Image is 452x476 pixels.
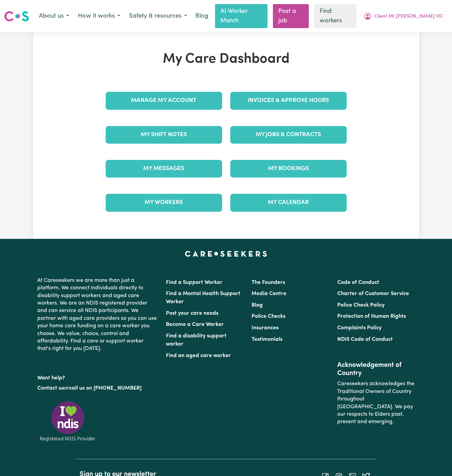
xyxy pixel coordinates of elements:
h1: My Care Dashboard [102,51,351,67]
button: About us [35,9,73,23]
a: call us on [PHONE_NUMBER] [69,386,142,391]
a: Find workers [314,4,357,28]
a: AI Worker Match [215,4,267,28]
h2: Acknowledgement of Country [337,361,415,377]
a: Police Checks [252,314,285,319]
a: My Jobs & Contracts [230,126,347,144]
p: Want help? [37,372,158,382]
a: Charter of Customer Service [337,291,409,296]
a: Police Check Policy [337,303,385,308]
a: The Founders [252,280,285,285]
a: Find a Mental Health Support Worker [166,291,240,305]
a: Protection of Human Rights [337,314,406,319]
a: NDIS Code of Conduct [337,337,393,342]
a: My Bookings [230,160,347,178]
a: Careseekers logo [4,8,29,24]
button: How it works [73,9,125,23]
iframe: Close message [389,433,402,446]
a: Invoices & Approve Hours [230,92,347,109]
a: My Calendar [230,194,347,211]
button: Safety & resources [125,9,191,23]
a: Post a job [273,4,308,28]
a: Media Centre [252,291,286,296]
a: My Workers [106,194,222,211]
a: Code of Conduct [337,280,379,285]
a: Post your care needs [166,311,218,316]
a: Careseekers home page [185,251,267,256]
a: Become a Care Worker [166,322,224,327]
img: Registered NDIS provider [37,400,98,442]
a: Manage My Account [106,92,222,109]
a: Blog [191,9,212,24]
a: Find a Support Worker [166,280,222,285]
a: Blog [252,303,263,308]
a: My Shift Notes [106,126,222,144]
span: Client Mt [PERSON_NAME] VIC [374,13,444,20]
img: Careseekers logo [4,10,29,22]
iframe: Button to launch messaging window [425,449,447,471]
a: Complaints Policy [337,325,382,331]
p: or [37,382,158,395]
a: Find an aged care worker [166,353,231,358]
button: My Account [359,9,448,23]
a: My Messages [106,160,222,178]
a: Find a disability support worker [166,333,227,347]
a: Contact us [37,386,64,391]
p: At Careseekers we are more than just a platform. We connect individuals directly to disability su... [37,274,158,355]
p: Careseekers acknowledges the Traditional Owners of Country throughout [GEOGRAPHIC_DATA]. We pay o... [337,377,415,428]
a: Testimonials [252,337,282,342]
a: Insurances [252,325,279,331]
